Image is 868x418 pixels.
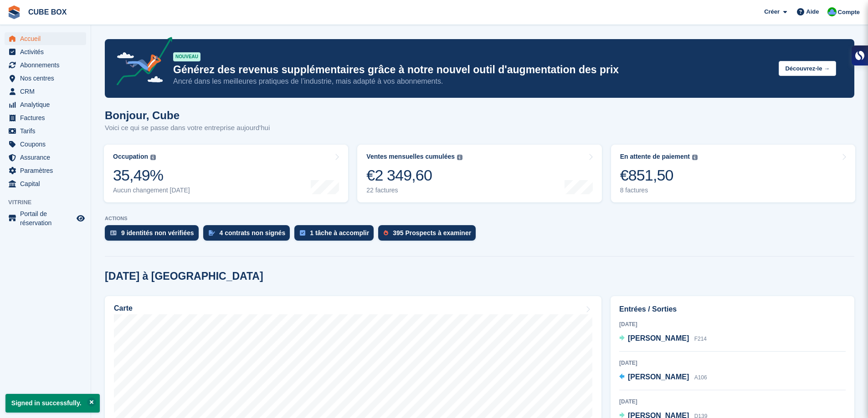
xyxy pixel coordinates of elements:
img: prospect-51fa495bee0391a8d652442698ab0144808aea92771e9ea1ae160a38d050c398.svg [384,230,388,236]
div: NOUVEAU [173,52,200,61]
a: menu [5,111,86,124]
div: 9 identités non vérifiées [121,229,194,237]
div: [DATE] [619,359,846,367]
span: Portail de réservation [20,209,75,227]
a: menu [5,138,86,151]
a: En attente de paiement €851,50 8 factures [611,145,855,202]
a: [PERSON_NAME] A106 [619,372,707,383]
a: 4 contrats non signés [203,225,295,245]
img: price-adjustments-announcement-icon-8257ccfd72463d97f412b2fc003d46551f7dbcb40ab6d574587a9cd5c0d94... [109,37,173,89]
span: F214 [694,336,707,342]
div: [DATE] [619,320,846,328]
a: menu [5,59,86,71]
div: [DATE] [619,398,846,406]
span: Aide [806,7,819,16]
span: [PERSON_NAME] [628,334,689,342]
a: menu [5,32,86,45]
div: 35,49% [113,166,190,185]
img: task-75834270c22a3079a89374b754ae025e5fb1db73e45f91037f5363f120a921f8.svg [300,230,305,236]
span: CRM [20,85,75,98]
a: 1 tâche à accomplir [294,225,378,245]
a: menu [5,45,86,58]
span: Capital [20,177,75,190]
a: 9 identités non vérifiées [105,225,203,245]
img: verify_identity-adf6edd0f0f0b5bbfe63781bf79b02c33cf7c696d77639b501bdc392416b5a36.svg [110,230,117,236]
span: [PERSON_NAME] [628,373,689,381]
div: En attente de paiement [620,153,690,161]
a: CUBE BOX [25,5,70,20]
div: 22 factures [366,186,462,194]
span: Coupons [20,138,75,151]
span: Accueil [20,32,75,45]
p: ACTIONS [105,216,854,222]
span: Activités [20,45,75,58]
div: 395 Prospects à examiner [393,229,471,237]
h2: [DATE] à [GEOGRAPHIC_DATA] [105,270,263,282]
div: Occupation [113,153,148,161]
a: menu [5,85,86,98]
span: Factures [20,111,75,124]
a: Ventes mensuelles cumulées €2 349,60 22 factures [357,145,601,202]
div: 1 tâche à accomplir [310,229,369,237]
a: menu [5,125,86,137]
h2: Carte [114,304,133,312]
a: menu [5,72,86,85]
img: icon-info-grey-7440780725fd019a000dd9b08b2336e03edf1995a4989e88bcd33f0948082b44.svg [457,155,462,160]
img: icon-info-grey-7440780725fd019a000dd9b08b2336e03edf1995a4989e88bcd33f0948082b44.svg [692,155,698,160]
div: Ventes mensuelles cumulées [366,153,455,161]
p: Voici ce qui se passe dans votre entreprise aujourd'hui [105,123,270,133]
a: menu [5,151,86,164]
a: 395 Prospects à examiner [378,225,480,245]
a: menu [5,177,86,190]
span: Créer [764,7,780,16]
span: Abonnements [20,59,75,71]
span: Vitrine [8,198,91,207]
img: stora-icon-8386f47178a22dfd0bd8f6a31ec36ba5ce8667c1dd55bd0f319d3a0aa187defe.svg [7,5,21,19]
h1: Bonjour, Cube [105,109,270,121]
span: Nos centres [20,72,75,85]
p: Signed in successfully. [5,394,100,413]
img: contract_signature_icon-13c848040528278c33f63329250d36e43548de30e8caae1d1a13099fd9432cc5.svg [209,230,215,236]
span: Compte [838,8,860,17]
img: Cube Box [827,7,837,16]
button: Découvrez-le → [779,61,836,76]
a: menu [5,209,86,227]
a: menu [5,98,86,111]
div: Aucun changement [DATE] [113,186,190,194]
span: Tarifs [20,125,75,137]
a: menu [5,164,86,177]
p: Ancré dans les meilleures pratiques de l’industrie, mais adapté à vos abonnements. [173,76,771,86]
span: Assurance [20,151,75,164]
span: A106 [694,374,707,381]
a: [PERSON_NAME] F214 [619,333,707,345]
a: Boutique d'aperçu [75,213,86,224]
h2: Entrées / Sorties [619,304,846,315]
img: icon-info-grey-7440780725fd019a000dd9b08b2336e03edf1995a4989e88bcd33f0948082b44.svg [150,155,156,160]
span: Paramètres [20,164,75,177]
div: €2 349,60 [366,166,462,185]
a: Occupation 35,49% Aucun changement [DATE] [104,145,348,202]
p: Générez des revenus supplémentaires grâce à notre nouvel outil d'augmentation des prix [173,63,771,76]
div: 8 factures [620,186,698,194]
div: €851,50 [620,166,698,185]
div: 4 contrats non signés [220,229,286,237]
span: Analytique [20,98,75,111]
